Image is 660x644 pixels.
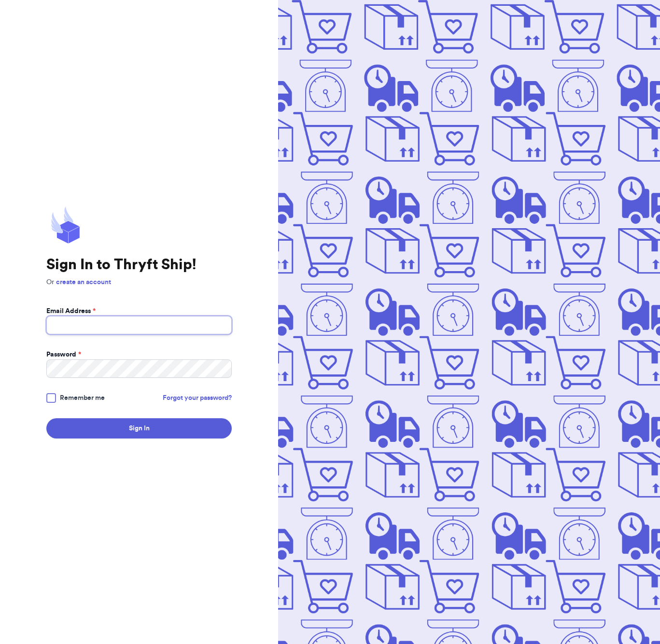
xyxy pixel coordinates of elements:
label: Email Address [46,306,96,316]
span: Remember me [60,393,105,403]
p: Or [46,277,232,287]
a: Forgot your password? [163,393,232,403]
h1: Sign In to Thryft Ship! [46,256,232,274]
label: Password [46,350,81,359]
button: Sign In [46,418,232,438]
a: create an account [56,279,111,286]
